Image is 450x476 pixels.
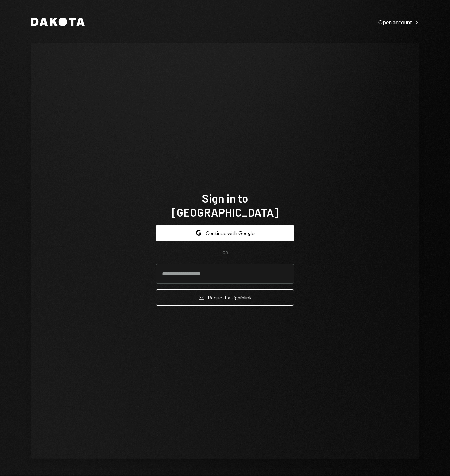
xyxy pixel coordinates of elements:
[378,19,419,26] div: Open account
[156,191,294,219] h1: Sign in to [GEOGRAPHIC_DATA]
[156,289,294,306] button: Request a signinlink
[222,250,228,256] div: OR
[156,225,294,241] button: Continue with Google
[378,18,419,26] a: Open account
